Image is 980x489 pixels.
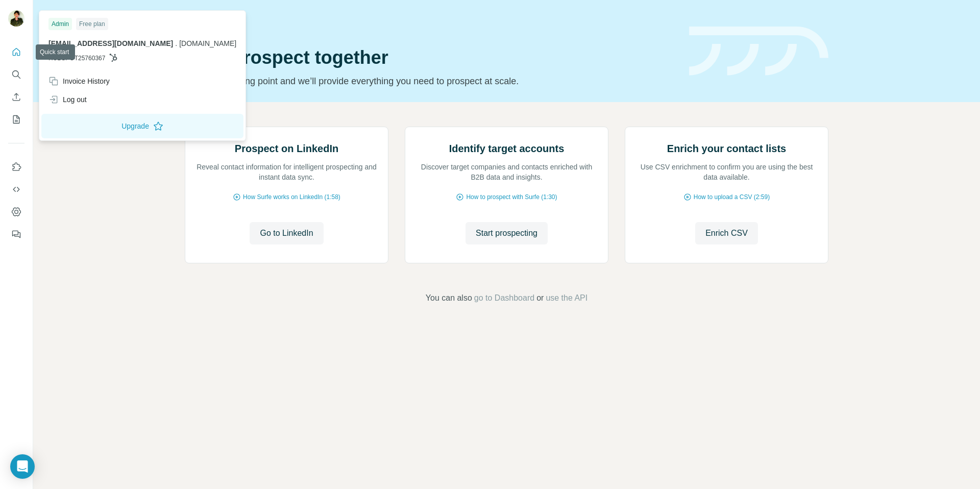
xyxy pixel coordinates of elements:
h2: Identify target accounts [449,141,565,156]
button: Enrich CSV [695,222,758,244]
button: Dashboard [8,203,24,221]
p: Pick your starting point and we’ll provide everything you need to prospect at scale. [185,74,677,88]
button: Search [8,65,24,84]
div: Invoice History [48,76,110,86]
button: Use Surfe API [8,180,24,199]
button: use the API [546,292,587,304]
h1: Let’s prospect together [185,47,677,68]
button: Start prospecting [465,222,548,244]
span: Enrich CSV [705,227,748,239]
span: HUBSPOT25760367 [48,54,105,63]
span: How Surfe works on LinkedIn (1:58) [243,192,340,202]
button: Quick start [8,43,24,61]
button: Go to LinkedIn [250,222,323,244]
p: Discover target companies and contacts enriched with B2B data and insights. [415,162,598,182]
img: Avatar [8,10,24,27]
span: or [536,292,544,304]
span: Start prospecting [476,227,537,239]
p: Use CSV enrichment to confirm you are using the best data available. [635,162,818,182]
h2: Prospect on LinkedIn [235,141,338,156]
h2: Enrich your contact lists [667,141,786,156]
span: . [175,39,177,47]
div: Quick start [185,19,677,29]
span: How to prospect with Surfe (1:30) [466,192,557,202]
button: Enrich CSV [8,88,24,106]
img: banner [689,27,828,76]
p: Reveal contact information for intelligent prospecting and instant data sync. [195,162,378,182]
span: [EMAIL_ADDRESS][DOMAIN_NAME] [48,39,173,47]
div: Open Intercom Messenger [10,454,35,479]
div: Admin [48,18,72,30]
button: My lists [8,110,24,129]
button: Upgrade [41,114,243,138]
span: How to upload a CSV (2:59) [694,192,770,202]
span: You can also [426,292,472,304]
button: Feedback [8,225,24,243]
button: go to Dashboard [474,292,534,304]
span: Go to LinkedIn [260,227,313,239]
span: [DOMAIN_NAME] [179,39,236,47]
div: Free plan [76,18,108,30]
div: Log out [48,94,87,105]
button: Use Surfe on LinkedIn [8,158,24,176]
